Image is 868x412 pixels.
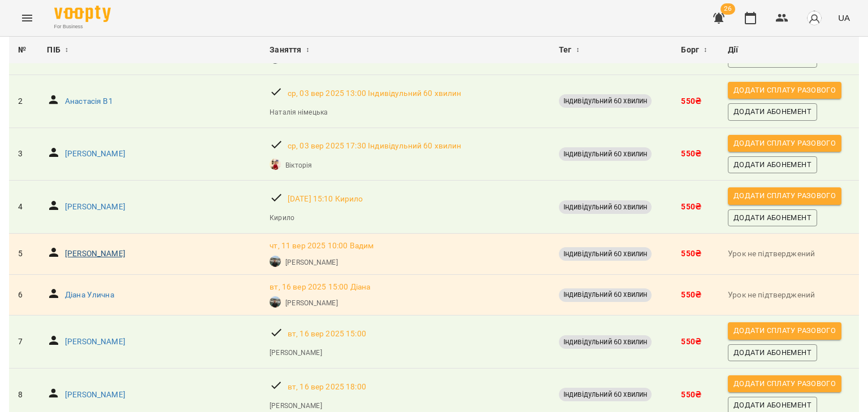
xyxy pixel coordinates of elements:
span: Індивідульний 60 хвилин [559,249,652,259]
button: UA [834,7,854,28]
button: Додати сплату разового [728,82,841,99]
td: 7 [9,315,38,369]
span: Додати Абонемент [734,212,811,224]
b: 550 ₴ [681,249,701,258]
a: вт, 16 вер 2025 18:00 [288,382,366,393]
a: [PERSON_NAME] [270,401,322,411]
div: Дії [728,43,850,57]
a: [PERSON_NAME] [270,348,322,358]
span: Індивідульний 60 хвилин [559,389,652,400]
a: Діана Улична [65,290,114,301]
a: вт, 16 вер 2025 15:00 [288,328,366,340]
a: [PERSON_NAME] [65,148,125,160]
b: 550 ₴ [681,97,701,106]
span: Додати Абонемент [734,159,811,171]
a: ср, 03 вер 2025 17:30 Індивідульний 60 хвилин [288,141,462,152]
span: For Business [54,23,111,30]
a: чт, 11 вер 2025 10:00 Вадим [270,240,374,252]
td: 3 [9,128,38,181]
a: Анастасія В1 [65,96,113,107]
span: Заняття [270,43,301,57]
div: № [18,43,29,57]
td: 6 [9,274,38,315]
button: Додати Абонемент [728,209,817,226]
span: ↕ [704,43,707,57]
a: [DATE] 15:10 Кирило [288,194,363,205]
span: Додати сплату разового [734,137,836,150]
img: Юрій [270,296,281,308]
a: вт, 16 вер 2025 15:00 Діана [270,282,370,293]
span: ПІБ [47,43,60,57]
img: Юрій [270,256,281,267]
td: 4 [9,181,38,234]
span: Додати сплату разового [734,325,836,337]
span: Індивідульний 60 хвилин [559,337,652,347]
button: Додати Абонемент [728,103,817,120]
a: ср, 03 вер 2025 13:00 Індивідульний 60 хвилин [288,88,462,99]
b: 550 ₴ [681,290,701,299]
span: Індивідульний 60 хвилин [559,202,652,212]
a: [PERSON_NAME] [65,248,125,260]
span: Додати Абонемент [734,106,811,118]
span: Додати сплату разового [734,84,836,97]
a: [PERSON_NAME] [65,201,125,213]
span: UA [838,12,850,24]
button: Додати Абонемент [728,344,817,361]
span: Індивідульний 60 хвилин [559,290,652,300]
a: [PERSON_NAME] [285,257,337,268]
span: ↕ [576,43,579,57]
button: Додати сплату разового [728,375,841,392]
b: 550 ₴ [681,202,701,211]
span: ↕ [65,43,68,57]
button: Додати сплату разового [728,187,841,204]
b: 550 ₴ [681,390,701,399]
a: Кирило [270,213,294,223]
span: Додати Абонемент [734,399,811,411]
button: Додати Абонемент [728,156,817,173]
a: [PERSON_NAME] [285,298,337,308]
a: [PERSON_NAME] [65,389,125,401]
b: 550 ₴ [681,149,701,158]
span: 26 [721,3,735,15]
span: Тег [559,43,571,57]
button: Додати сплату разового [728,135,841,152]
a: [PERSON_NAME] [65,336,125,348]
span: ↕ [306,43,309,57]
a: Наталія німецька [270,107,328,117]
img: Voopty Logo [54,6,111,22]
a: Вікторія [285,160,312,170]
span: Додати сплату разового [734,378,836,390]
button: Menu [14,5,41,32]
img: avatar_s.png [806,10,822,26]
p: Урок не підтверджений [728,290,850,301]
button: Додати сплату разового [728,322,841,339]
span: Індивідульний 60 хвилин [559,149,652,159]
span: Додати Абонемент [734,347,811,359]
b: 550 ₴ [681,337,701,346]
span: Борг [681,43,699,57]
td: 5 [9,234,38,275]
span: Додати сплату разового [734,190,836,202]
span: Індивідульний 60 хвилин [559,96,652,106]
